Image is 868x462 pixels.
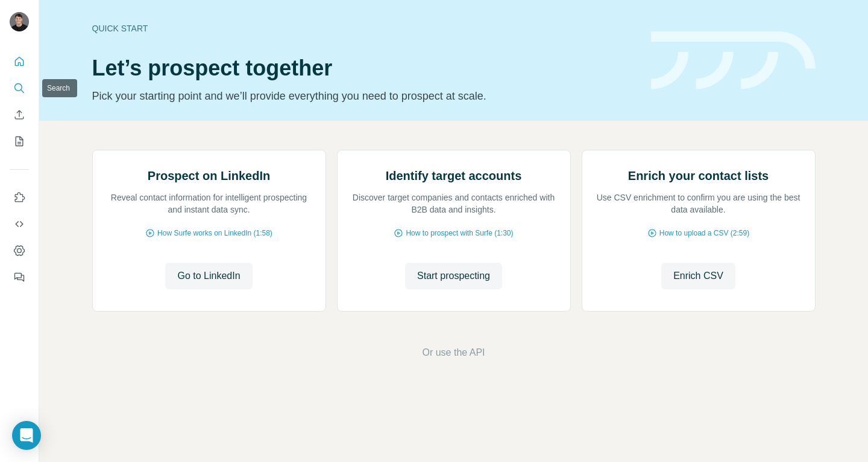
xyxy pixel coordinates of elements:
div: Open Intercom Messenger [12,421,41,450]
button: Use Surfe API [10,213,29,235]
span: Start prospecting [417,269,490,283]
span: How to upload a CSV (2:59) [659,228,749,239]
h2: Prospect on LinkedIn [148,167,270,184]
button: Use Surfe on LinkedIn [10,187,29,208]
button: Start prospecting [405,263,502,289]
button: Dashboard [10,240,29,261]
button: Go to LinkedIn [165,263,252,289]
h1: Let’s prospect together [92,56,637,80]
button: Quick start [10,51,29,72]
div: Quick start [92,22,637,34]
button: Enrich CSV [661,263,735,289]
img: banner [651,31,816,90]
button: Search [10,77,29,99]
button: My lists [10,130,29,152]
span: How to prospect with Surfe (1:30) [406,228,513,239]
img: Avatar [10,12,29,31]
h2: Enrich your contact lists [628,167,769,184]
button: Enrich CSV [10,104,29,126]
h2: Identify target accounts [386,167,522,184]
p: Reveal contact information for intelligent prospecting and instant data sync. [105,191,313,216]
button: Or use the API [422,345,485,360]
span: Go to LinkedIn [177,269,240,283]
span: Enrich CSV [673,269,723,283]
p: Discover target companies and contacts enriched with B2B data and insights. [350,191,558,216]
p: Pick your starting point and we’ll provide everything you need to prospect at scale. [92,88,637,104]
p: Use CSV enrichment to confirm you are using the best data available. [594,191,803,216]
button: Feedback [10,266,29,288]
span: How Surfe works on LinkedIn (1:58) [157,228,272,239]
